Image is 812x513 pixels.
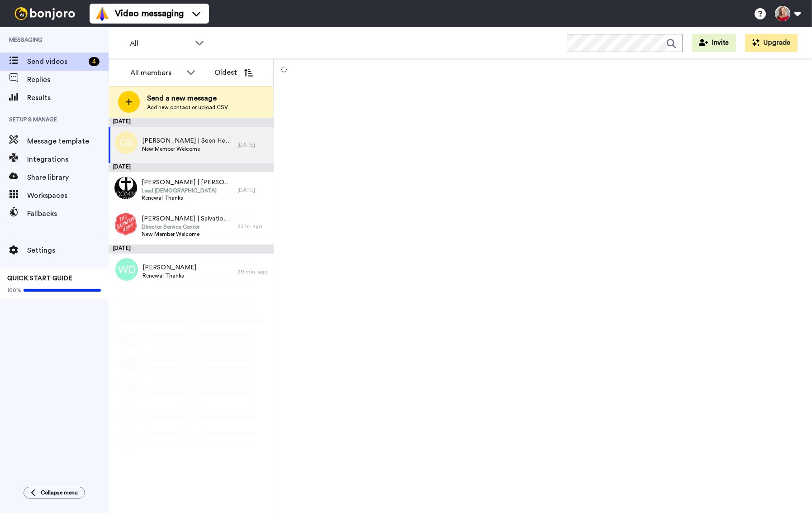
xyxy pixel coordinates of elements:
div: All members [130,67,182,78]
div: 23 hr. ago [237,223,269,230]
span: New Member Welcome [142,145,233,153]
div: 4 [89,57,100,66]
span: Director Service Center [142,223,233,230]
span: Send a new message [147,93,228,104]
div: [DATE] [237,141,269,149]
span: Settings [27,245,109,256]
div: [DATE] [109,163,274,172]
span: Message template [27,136,109,147]
img: 5e2e3e6d-37f9-4ca0-944b-851fd3d6b84c.png [114,177,137,199]
span: Renewal Thanks [142,272,196,279]
div: [DATE] [109,245,274,254]
button: Invite [692,34,736,52]
span: Collapse menu [41,489,78,496]
div: 29 min. ago [237,268,269,275]
span: [PERSON_NAME] | [PERSON_NAME]. Church of Riverton [142,178,233,187]
button: Upgrade [745,34,798,52]
span: Send videos [27,56,85,67]
span: [PERSON_NAME] | Salvation Army St. Marys [142,214,233,223]
span: Fallbacks [27,208,109,219]
span: New Member Welcome [142,230,233,238]
span: [PERSON_NAME] | Seen Heard and Known [142,136,233,145]
img: 2fbae743-e5b4-4654-81fd-677bd350f820.png [114,213,137,235]
span: QUICK START GUIDE [7,275,72,282]
img: wd.png [115,258,138,281]
span: Renewal Thanks [142,194,233,201]
span: Lead [DEMOGRAPHIC_DATA] [142,187,233,194]
span: Replies [27,74,109,85]
button: Collapse menu [24,487,85,499]
img: vm-color.svg [95,6,109,21]
span: Integrations [27,154,109,165]
img: gb.png [115,131,138,154]
span: 100% [7,287,21,294]
div: [DATE] [237,187,269,194]
span: Add new contact or upload CSV [147,104,228,111]
img: bj-logo-header-white.svg [11,7,79,20]
span: Video messaging [115,7,184,20]
button: Oldest [208,63,260,82]
span: All [130,38,190,49]
span: [PERSON_NAME] [142,263,196,272]
span: Results [27,92,109,103]
div: [DATE] [109,118,274,127]
span: Workspaces [27,190,109,201]
span: Share library [27,172,109,183]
